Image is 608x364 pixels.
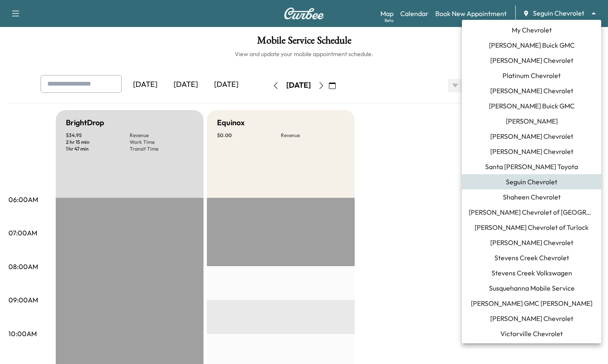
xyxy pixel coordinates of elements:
span: Stevens Creek Chevrolet [494,253,569,263]
span: [PERSON_NAME] Chevrolet of Turlock [475,222,589,232]
span: Victorville Chevrolet [500,329,563,339]
span: [PERSON_NAME] Chevrolet [490,131,573,141]
span: [PERSON_NAME] Chevrolet [490,146,573,156]
span: [PERSON_NAME] Buick GMC [489,40,575,50]
span: Shaheen Chevrolet [503,192,561,202]
span: [PERSON_NAME] Chevrolet [490,86,573,96]
span: [PERSON_NAME] Buick GMC [489,101,575,111]
span: My Chevrolet [512,25,552,35]
span: [PERSON_NAME] Chevrolet [490,55,573,65]
span: Susquehanna Mobile Service [489,283,575,293]
span: Stevens Creek Volkswagen [491,268,572,278]
span: Santa [PERSON_NAME] Toyota [485,162,578,172]
span: [PERSON_NAME] Chevrolet of [GEOGRAPHIC_DATA] [469,207,594,217]
span: Seguin Chevrolet [506,177,557,187]
span: [PERSON_NAME] Chevrolet [490,237,573,248]
span: [PERSON_NAME] [506,116,558,126]
span: [PERSON_NAME] Chevrolet [490,313,573,324]
span: Platinum Chevrolet [502,70,561,81]
span: [PERSON_NAME] GMC [PERSON_NAME] [471,298,592,308]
